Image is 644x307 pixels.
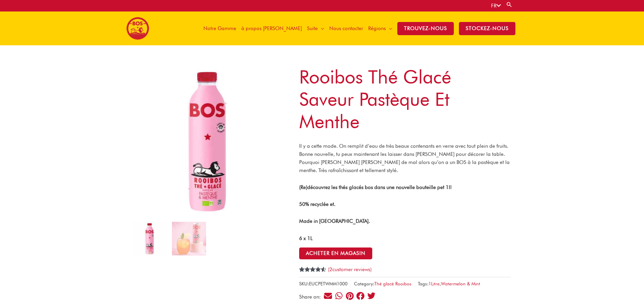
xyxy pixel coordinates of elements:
[196,11,518,45] nav: Site Navigation
[172,222,206,256] img: wm250eu
[334,291,343,301] div: Share on whatsapp
[491,3,501,9] a: FR
[201,11,239,45] a: Notre Gamme
[345,291,354,301] div: Share on pinterest
[365,11,395,45] a: Régions
[368,18,386,39] span: Régions
[327,11,365,45] a: Nous contacter
[397,22,454,35] span: TROUVEZ-NOUS
[328,266,372,273] a: (2customer reviews)
[441,281,480,286] a: Watermelon & Mint
[299,234,511,242] p: 6 x 1L
[374,281,412,286] a: Thé glacé Rooibos
[299,267,324,300] span: Rated out of 5 based on customer ratings
[356,291,365,301] div: Share on facebook
[304,11,327,45] a: Suite
[367,291,376,301] div: Share on twitter
[506,1,513,8] a: Search button
[133,66,284,217] img: Rooibos thé glacé saveur pastèque et menthe
[126,17,149,40] img: BOS logo finals-200px
[239,11,304,45] a: à propos [PERSON_NAME]
[299,201,335,207] strong: 50% recyclée et.
[309,281,348,286] span: EUCPETWMM1000
[354,280,412,288] span: Category:
[395,11,456,45] a: TROUVEZ-NOUS
[203,18,236,39] span: Notre Gamme
[299,280,348,288] span: SKU:
[299,66,511,133] h1: Rooibos thé glacé saveur pastèque et menthe
[428,281,440,286] a: 1Litre
[307,18,318,39] span: Suite
[299,218,370,224] strong: Made in [GEOGRAPHIC_DATA].
[459,22,515,35] span: stockez-nous
[418,280,480,288] span: Tags: ,
[241,18,302,39] span: à propos [PERSON_NAME]
[299,184,452,190] strong: (Re)découvrez les thés glacés bos dans une nouvelle bouteille pet 1l!
[299,267,302,280] span: 2
[299,294,323,300] div: Share on:
[329,18,363,39] span: Nous contacter
[299,143,510,173] span: Il y a cette mode. On remplit d’eau de très beaux contenants en verre avec tout plein de fruits. ...
[329,266,332,273] span: 2
[299,247,372,259] button: ACHETER EN MAGASIN
[324,291,333,301] div: Share on email
[133,222,167,256] img: Rooibos thé glacé saveur pastèque et menthe
[456,11,518,45] a: stockez-nous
